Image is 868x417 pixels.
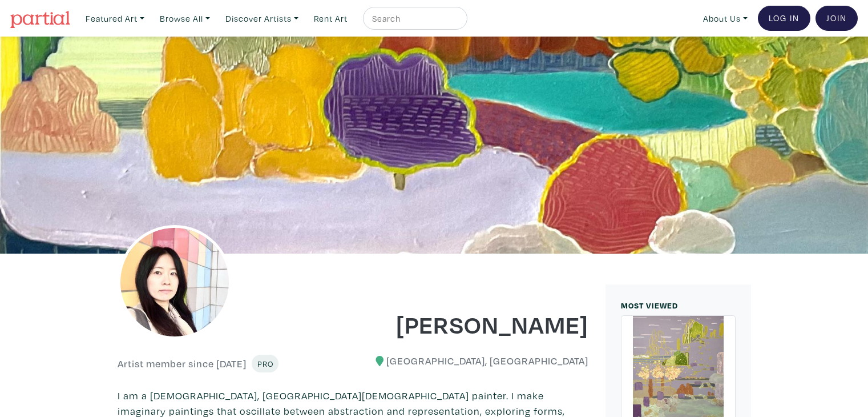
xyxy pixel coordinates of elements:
[758,6,810,31] a: Log In
[621,300,678,311] small: MOST VIEWED
[257,358,273,369] span: Pro
[118,225,232,339] img: phpThumb.php
[698,7,753,30] a: About Us
[309,7,353,30] a: Rent Art
[220,7,304,30] a: Discover Artists
[118,358,247,370] h6: Artist member since [DATE]
[361,308,588,339] h1: [PERSON_NAME]
[155,7,215,30] a: Browse All
[815,6,858,31] a: Join
[371,11,457,26] input: Search
[361,355,588,367] h6: [GEOGRAPHIC_DATA], [GEOGRAPHIC_DATA]
[80,7,150,30] a: Featured Art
